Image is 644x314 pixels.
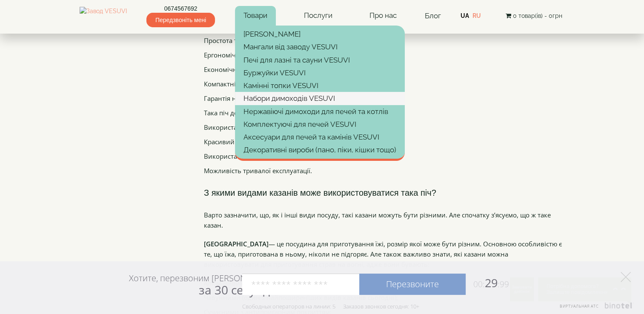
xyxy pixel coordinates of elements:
[555,303,633,314] a: Виртуальная АТС
[204,184,565,201] h3: З якими видами казанів може використовуватися така піч?
[146,4,215,13] a: 0674567692
[235,79,405,92] a: Камінні топки VESUVI
[204,50,565,60] li: Ергономічність установки;
[80,7,127,25] img: Завод VESUVI
[235,143,405,156] a: Декоративні вироби (пано, піки, кішки тощо)
[235,118,405,131] a: Комплектуючі для печей VESUVI
[204,239,565,269] p: — це посудина для приготування їжі, розмір якої може бути різним. Основною особливістю є те, що ї...
[204,35,565,46] li: Простота та лаконічність використання;
[235,28,405,40] a: [PERSON_NAME]
[473,279,485,290] span: 00:
[204,122,565,132] li: Використання дров також економить ваші гроші;
[242,303,419,310] div: Свободных операторов на линии: 5 Заказов звонков сегодня: 10+
[512,12,562,19] span: 0 товар(ів) - 0грн
[472,12,481,19] a: RU
[425,11,441,20] a: Блог
[235,40,405,53] a: Мангали від заводу VESUVI
[129,273,275,297] div: Хотите, перезвоним [PERSON_NAME]
[560,303,599,309] span: Виртуальная АТС
[204,64,565,74] li: Економічність використання дров;
[235,105,405,118] a: Нержавіючі димоходи для печей та котлів
[204,166,565,176] li: Можливість тривалої експлуатації.
[235,131,405,143] a: Аксесуари для печей та камінів VESUVI
[199,282,275,298] span: за 30 секунд?
[235,66,405,79] a: Буржуйки VESUVI
[466,275,509,291] span: 29
[235,6,276,26] a: Товари
[503,11,564,20] button: 0 товар(ів) - 0грн
[204,210,565,230] p: Варто зазначити, що, як і інші види посуду, такі казани можуть бути різними. Але спочатку з’ясуєм...
[204,79,565,89] li: Компактність та мобільність печі;
[361,6,405,26] a: Про нас
[359,274,466,295] a: Перезвоните
[204,137,565,147] li: Красивий зовнішній вигляд;
[204,108,565,118] li: Така піч додасть особливої атмосфери вашому вечору;
[498,279,509,290] span: :99
[235,92,405,105] a: Набори димоходів VESUVI
[204,93,565,103] li: Гарантія на товар;
[204,240,269,248] strong: [GEOGRAPHIC_DATA]
[295,6,341,26] a: Послуги
[204,151,565,161] li: Використання якісних та екологічних матеріалів;
[146,13,215,27] span: Передзвоніть мені
[461,12,469,19] a: UA
[235,54,405,66] a: Печі для лазні та сауни VESUVI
